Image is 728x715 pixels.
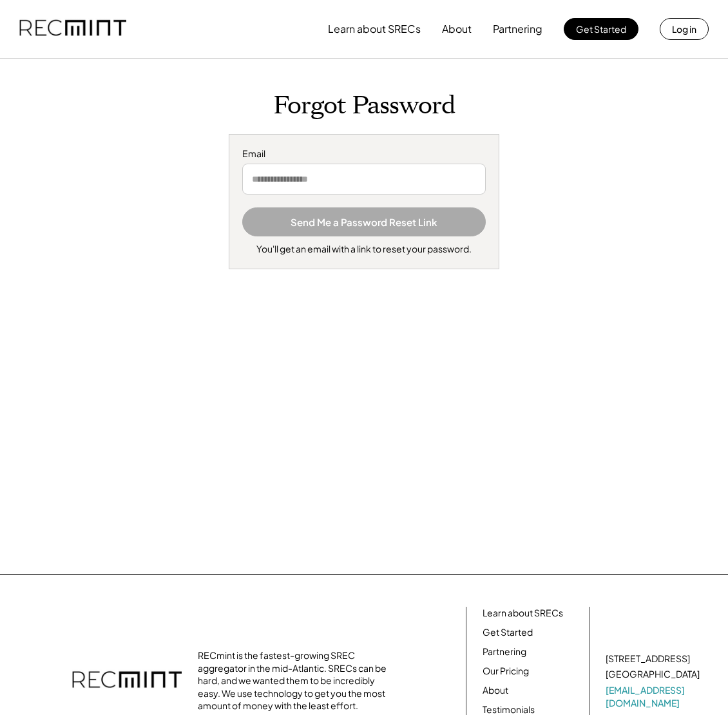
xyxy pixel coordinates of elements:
[606,653,690,665] div: [STREET_ADDRESS]
[483,684,508,697] a: About
[256,243,472,256] div: You'll get an email with a link to reset your password.
[19,7,126,51] img: recmint-logotype%403x.png
[483,626,533,639] a: Get Started
[606,684,702,709] a: [EMAIL_ADDRESS][DOMAIN_NAME]
[483,645,526,658] a: Partnering
[564,18,638,40] button: Get Started
[242,207,486,236] button: Send Me a Password Reset Link
[328,16,421,42] button: Learn about SRECs
[13,91,715,121] h1: Forgot Password
[72,658,182,703] img: recmint-logotype%403x.png
[198,649,391,712] div: RECmint is the fastest-growing SREC aggregator in the mid-Atlantic. SRECs can be hard, and we wan...
[442,16,472,42] button: About
[606,668,700,681] div: [GEOGRAPHIC_DATA]
[483,607,563,620] a: Learn about SRECs
[483,665,529,678] a: Our Pricing
[660,18,709,40] button: Log in
[493,16,542,42] button: Partnering
[242,148,486,160] div: Email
